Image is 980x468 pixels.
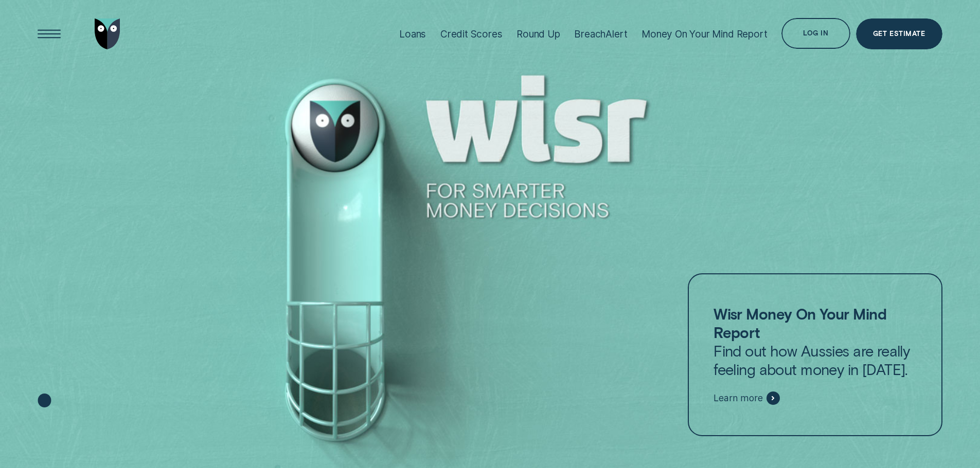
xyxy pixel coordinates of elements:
div: BreachAlert [574,28,627,40]
span: Learn more [714,392,762,404]
button: Log in [781,18,850,49]
button: Open Menu [34,18,65,49]
div: Money On Your Mind Report [642,28,767,40]
strong: Wisr Money On Your Mind Report [714,305,886,341]
a: Get Estimate [856,18,942,49]
img: Wisr [95,18,120,49]
div: Credit Scores [440,28,503,40]
p: Find out how Aussies are really feeling about money in [DATE]. [714,305,916,379]
div: Round Up [516,28,560,40]
div: Loans [399,28,426,40]
a: Wisr Money On Your Mind ReportFind out how Aussies are really feeling about money in [DATE].Learn... [688,273,942,437]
